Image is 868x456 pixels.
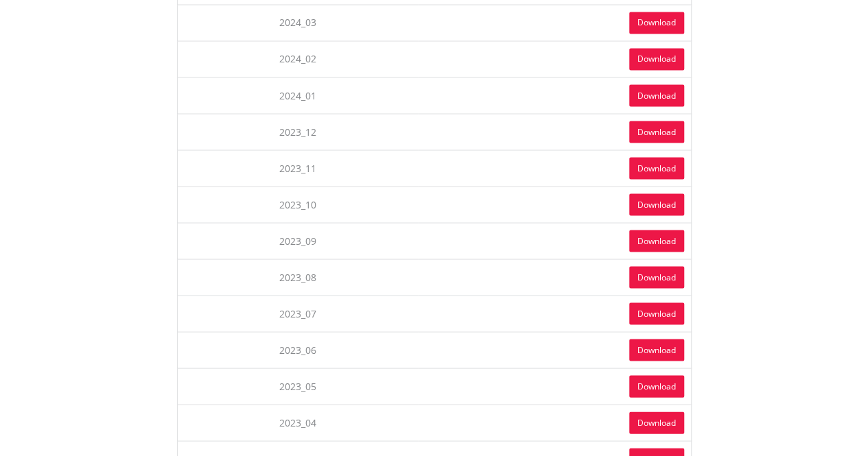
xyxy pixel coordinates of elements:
[629,302,684,324] a: Download
[177,4,418,40] td: 2024_03
[629,84,684,106] a: Download
[177,222,418,259] td: 2023_09
[177,77,418,113] td: 2024_01
[629,230,684,252] a: Download
[177,259,418,295] td: 2023_08
[177,113,418,149] td: 2023_12
[629,375,684,397] a: Download
[629,48,684,70] a: Download
[177,186,418,222] td: 2023_10
[177,331,418,368] td: 2023_06
[177,404,418,440] td: 2023_04
[177,295,418,331] td: 2023_07
[629,157,684,179] a: Download
[629,411,684,433] a: Download
[629,193,684,215] a: Download
[177,149,418,186] td: 2023_11
[629,266,684,288] a: Download
[177,40,418,77] td: 2024_02
[629,121,684,143] a: Download
[629,12,684,34] a: Download
[177,368,418,404] td: 2023_05
[629,339,684,361] a: Download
